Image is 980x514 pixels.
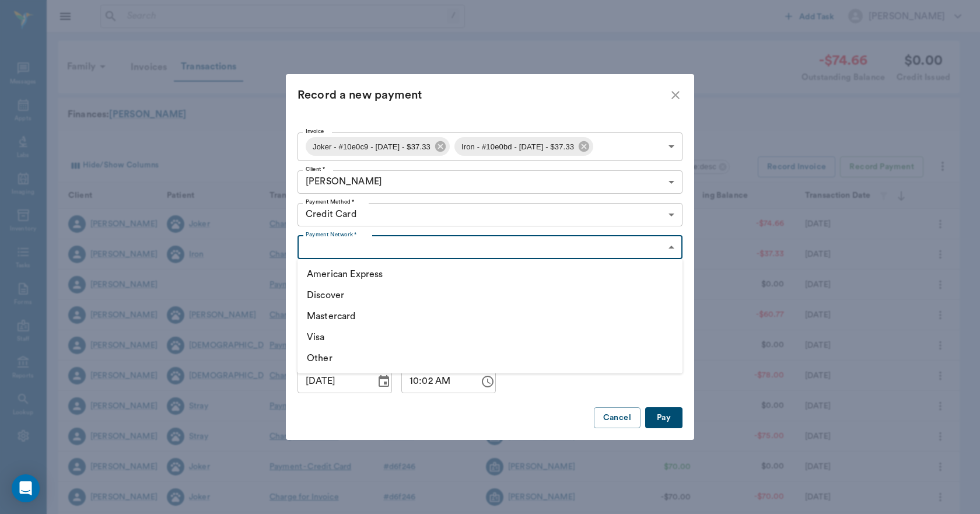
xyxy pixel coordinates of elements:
[297,264,682,285] li: American Express
[297,285,682,306] li: Discover
[297,327,682,348] li: Visa
[297,348,682,369] li: Other
[12,474,40,502] div: Open Intercom Messenger
[297,306,682,327] li: Mastercard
